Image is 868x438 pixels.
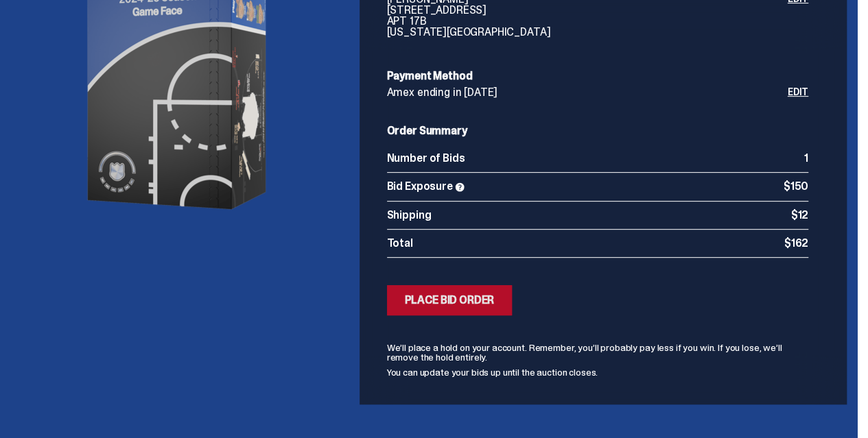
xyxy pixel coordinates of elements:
[387,27,788,38] p: [US_STATE][GEOGRAPHIC_DATA]
[790,210,808,221] p: $12
[784,181,808,193] p: $150
[788,87,808,98] a: Edit
[387,87,788,98] p: Amex ending in [DATE]
[387,285,513,315] button: Place Bid Order
[387,5,788,16] p: [STREET_ADDRESS]
[804,153,808,164] p: 1
[387,16,788,27] p: APT 17B
[387,71,808,82] h6: Payment Method
[387,210,791,221] p: Shipping
[405,295,495,306] div: Place Bid Order
[387,238,784,249] p: Total
[387,153,805,164] p: Number of Bids
[387,181,784,193] p: Bid Exposure
[387,367,808,377] p: You can update your bids up until the auction closes.
[784,238,808,249] p: $162
[387,343,808,362] p: We’ll place a hold on your account. Remember, you’ll probably pay less if you win. If you lose, w...
[387,125,808,136] h6: Order Summary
